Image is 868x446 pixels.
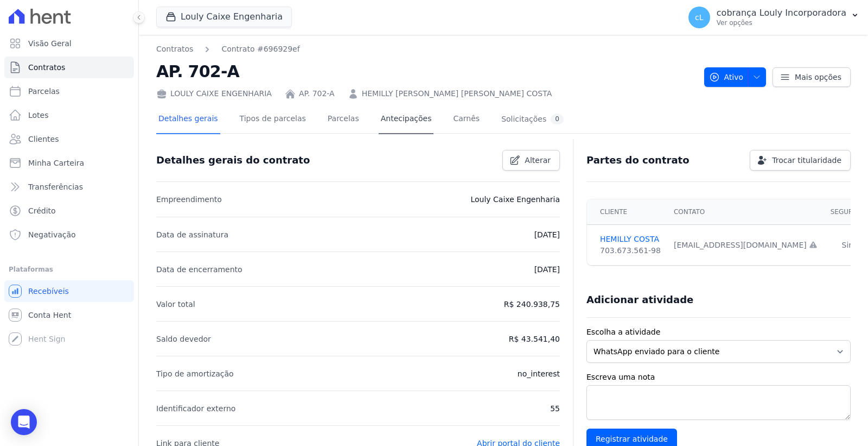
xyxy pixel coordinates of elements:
a: Minha Carteira [4,152,134,174]
a: Contratos [156,43,193,55]
p: Louly Caixe Engenharia [470,193,560,206]
a: HEMILLY [PERSON_NAME] [PERSON_NAME] COSTA [362,88,552,99]
a: Parcelas [4,80,134,102]
p: Identificador externo [156,402,235,415]
span: Recebíveis [28,286,69,297]
span: Crédito [28,205,56,216]
h2: AP. 702-A [156,59,695,84]
h3: Detalhes gerais do contrato [156,154,310,167]
p: R$ 43.541,40 [509,332,560,346]
th: Contato [667,199,824,225]
a: Alterar [502,150,560,171]
div: Solicitações [501,114,564,124]
a: AP. 702-A [299,88,335,99]
label: Escreva uma nota [586,372,851,383]
span: cL [695,14,704,21]
a: Parcelas [325,105,361,134]
span: Alterar [525,155,551,166]
span: Contratos [28,62,65,73]
span: Parcelas [28,86,60,97]
span: Clientes [28,134,59,145]
button: Louly Caixe Engenharia [156,7,292,27]
a: Transferências [4,176,134,198]
div: LOULY CAIXE ENGENHARIA [156,88,272,99]
label: Escolha a atividade [586,326,851,338]
a: Solicitações0 [499,105,566,134]
a: HEMILLY COSTA [600,234,661,245]
p: Saldo devedor [156,332,211,346]
th: Cliente [587,199,667,225]
a: Antecipações [379,105,434,134]
p: Ver opções [717,18,846,27]
h3: Partes do contrato [586,154,690,167]
span: Lotes [28,110,49,121]
a: Contratos [4,56,134,78]
p: no_interest [518,367,560,380]
button: Ativo [704,67,767,87]
p: [DATE] [534,228,560,241]
nav: Breadcrumb [156,43,695,55]
div: Plataformas [9,263,130,276]
span: Conta Hent [28,310,71,321]
div: 0 [551,114,564,124]
a: Trocar titularidade [750,150,851,171]
span: Ativo [709,67,744,87]
span: Minha Carteira [28,158,84,168]
div: 703.673.561-98 [600,245,661,256]
a: Negativação [4,224,134,246]
div: [EMAIL_ADDRESS][DOMAIN_NAME] [674,240,818,251]
p: R$ 240.938,75 [504,298,560,311]
p: Empreendimento [156,193,222,206]
a: Detalhes gerais [156,105,220,134]
p: cobrança Louly Incorporadora [717,8,846,18]
a: Recebíveis [4,280,134,302]
p: [DATE] [534,263,560,276]
p: Valor total [156,298,195,311]
a: Tipos de parcelas [238,105,308,134]
div: Open Intercom Messenger [11,409,37,435]
span: Trocar titularidade [772,155,841,166]
button: cL cobrança Louly Incorporadora Ver opções [680,2,868,33]
a: Crédito [4,200,134,222]
a: Clientes [4,128,134,150]
a: Conta Hent [4,304,134,326]
span: Transferências [28,181,83,192]
p: Data de assinatura [156,228,228,241]
p: Tipo de amortização [156,367,234,380]
a: Contrato #696929ef [221,43,299,55]
p: Data de encerramento [156,263,242,276]
a: Mais opções [773,67,851,87]
a: Visão Geral [4,33,134,54]
nav: Breadcrumb [156,43,300,55]
span: Visão Geral [28,38,72,49]
span: Mais opções [795,72,841,83]
span: Negativação [28,229,76,240]
a: Carnês [451,105,482,134]
p: 55 [550,402,560,415]
h3: Adicionar atividade [586,293,693,306]
a: Lotes [4,104,134,126]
